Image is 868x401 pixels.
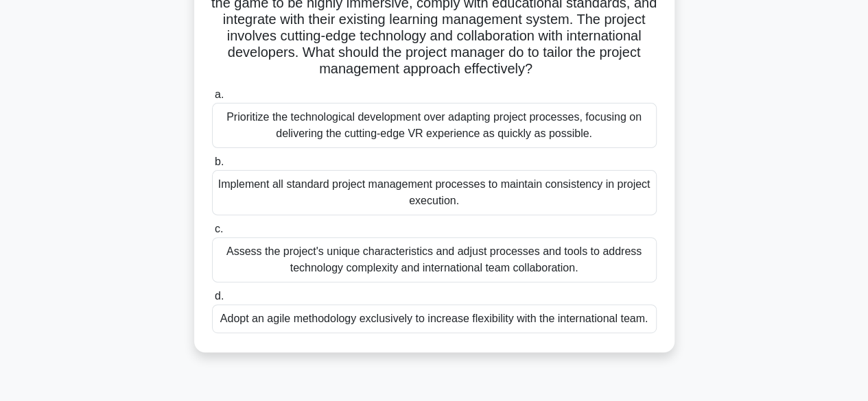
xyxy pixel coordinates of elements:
span: b. [215,156,224,167]
div: Prioritize the technological development over adapting project processes, focusing on delivering ... [212,103,657,148]
span: d. [215,290,224,302]
span: a. [215,88,224,100]
div: Adopt an agile methodology exclusively to increase flexibility with the international team. [212,304,657,333]
div: Implement all standard project management processes to maintain consistency in project execution. [212,170,657,215]
span: c. [215,223,223,234]
div: Assess the project's unique characteristics and adjust processes and tools to address technology ... [212,237,657,282]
